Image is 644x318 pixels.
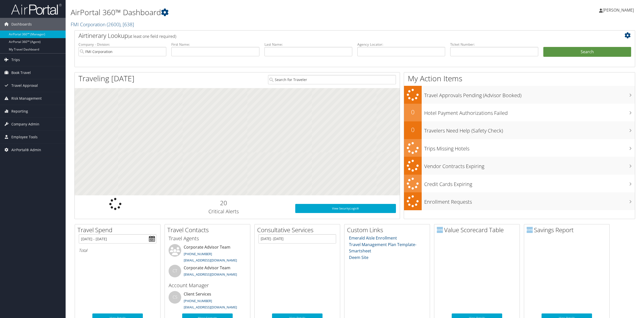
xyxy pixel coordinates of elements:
label: Company - Division: [78,42,166,47]
h2: Savings Report [527,226,609,234]
h3: Vendor Contracts Expiring [424,160,635,170]
a: 0Hotel Payment Authorizations Failed [404,104,635,121]
span: Trips [11,54,20,66]
a: [PERSON_NAME] [599,3,639,18]
h2: Value Scorecard Table [437,226,520,234]
h2: Travel Spend [77,226,160,234]
span: Dashboards [11,18,32,31]
li: Client Services [166,291,249,312]
a: Emerald Aisle Enrollment [349,235,397,241]
h3: Travel Agents [169,235,246,242]
a: Travel Approvals Pending (Advisor Booked) [404,86,635,104]
img: domo-logo.png [527,227,533,233]
span: ( 2600 ) [107,21,120,28]
div: CT [169,265,181,277]
span: AirPortal® Admin [11,144,41,156]
span: , [ 638 ] [120,21,134,28]
a: [PHONE_NUMBER] [184,252,212,256]
input: Search for Traveler [268,75,396,84]
a: Enrollment Requests [404,192,635,210]
h3: Account Manager [169,282,246,289]
button: Search [543,47,631,57]
h1: AirPortal 360™ Dashboard [71,7,449,18]
img: airportal-logo.png [11,3,62,15]
a: [PHONE_NUMBER] [184,299,212,303]
h3: Credit Cards Expiring [424,178,635,188]
span: [PERSON_NAME] [603,7,634,13]
a: [EMAIL_ADDRESS][DOMAIN_NAME] [184,272,237,277]
label: Ticket Number: [450,42,538,47]
a: FMI Corporation [71,21,134,28]
h3: Hotel Payment Authorizations Failed [424,107,635,117]
label: Last Name: [264,42,352,47]
h1: Traveling [DATE] [78,73,135,84]
span: Travel Approval [11,79,38,92]
span: Risk Management [11,92,42,105]
h2: 20 [160,199,288,207]
a: Trips Missing Hotels [404,139,635,157]
h6: Total [79,248,156,253]
a: [EMAIL_ADDRESS][DOMAIN_NAME] [184,305,237,309]
h2: Custom Links [347,226,430,234]
h3: Travelers Need Help (Safety Check) [424,125,635,134]
h2: Consultative Services [257,226,340,234]
span: Reporting [11,105,28,118]
span: Employee Tools [11,131,38,143]
h2: 0 [404,125,422,134]
a: Travel Management Plan Template- Smartsheet [349,242,416,254]
h3: Enrollment Requests [424,196,635,205]
span: Company Admin [11,118,39,130]
a: View SecurityLogic® [295,204,396,213]
h3: Critical Alerts [160,208,288,215]
h3: Travel Approvals Pending (Advisor Booked) [424,89,635,99]
div: CS [169,291,181,304]
h2: Travel Contacts [167,226,250,234]
a: 0Travelers Need Help (Safety Check) [404,121,635,139]
span: Book Travel [11,66,31,79]
h1: My Action Items [404,73,635,84]
a: Deem Site [349,255,368,260]
a: Credit Cards Expiring [404,175,635,193]
h3: Trips Missing Hotels [424,143,635,152]
li: Corporate Advisor Team [166,244,249,265]
label: First Name: [171,42,259,47]
h2: 0 [404,108,422,116]
span: (at least one field required) [128,34,176,39]
h2: Airtinerary Lookup [78,31,584,40]
a: [EMAIL_ADDRESS][DOMAIN_NAME] [184,258,237,262]
img: domo-logo.png [437,227,443,233]
label: Agency Locator: [357,42,445,47]
a: Vendor Contracts Expiring [404,157,635,175]
li: Corporate Advisor Team [166,265,249,281]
